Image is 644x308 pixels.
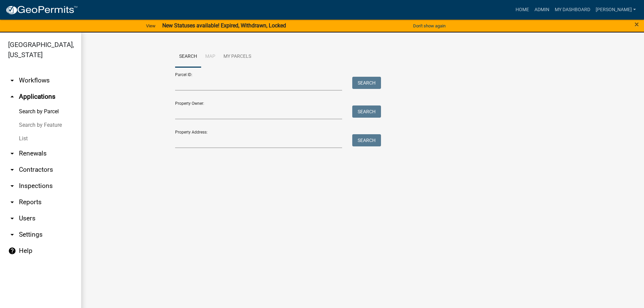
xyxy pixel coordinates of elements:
[8,93,16,101] i: arrow_drop_up
[8,182,16,190] i: arrow_drop_down
[635,20,639,29] span: ×
[8,149,16,158] i: arrow_drop_down
[8,247,16,255] i: help
[8,198,16,206] i: arrow_drop_down
[410,20,448,31] button: Don't show again
[219,46,255,68] a: My Parcels
[143,20,158,31] a: View
[635,20,639,28] button: Close
[175,46,201,68] a: Search
[8,231,16,239] i: arrow_drop_down
[8,76,16,85] i: arrow_drop_down
[352,134,381,146] button: Search
[8,214,16,222] i: arrow_drop_down
[352,77,381,89] button: Search
[162,22,286,29] strong: New Statuses available! Expired, Withdrawn, Locked
[552,3,593,16] a: My Dashboard
[8,166,16,174] i: arrow_drop_down
[532,3,552,16] a: Admin
[593,3,639,16] a: [PERSON_NAME]
[513,3,532,16] a: Home
[352,105,381,118] button: Search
